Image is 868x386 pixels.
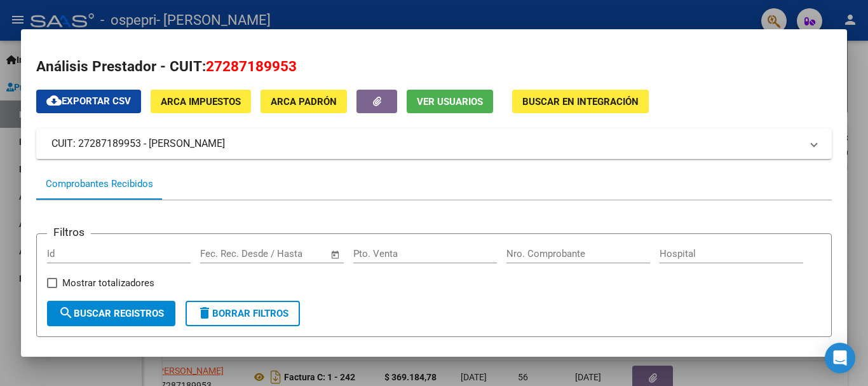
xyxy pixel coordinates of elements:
span: Buscar Registros [58,308,164,319]
span: ARCA Impuestos [161,96,241,107]
button: Open calendar [329,247,343,262]
span: ARCA Padrón [271,96,337,107]
button: Borrar Filtros [186,301,300,326]
span: Borrar Filtros [197,308,288,319]
mat-icon: delete [197,305,212,321]
button: ARCA Impuestos [151,90,251,113]
input: Fecha inicio [200,248,252,259]
h3: Filtros [47,224,91,240]
span: Exportar CSV [46,95,131,107]
h2: Análisis Prestador - CUIT: [36,56,832,78]
button: Exportar CSV [36,90,141,113]
button: Buscar en Integración [512,90,649,113]
button: ARCA Padrón [261,90,347,113]
span: Buscar en Integración [522,96,639,107]
mat-panel-title: CUIT: 27287189953 - [PERSON_NAME] [51,136,801,151]
span: Mostrar totalizadores [62,275,154,291]
mat-icon: search [58,305,74,321]
mat-icon: cloud_download [46,93,62,108]
div: Open Intercom Messenger [825,343,855,373]
span: 27287189953 [206,58,297,74]
mat-expansion-panel-header: CUIT: 27287189953 - [PERSON_NAME] [36,128,832,159]
input: Fecha fin [263,248,325,259]
button: Ver Usuarios [407,90,493,113]
button: Buscar Registros [47,301,175,326]
span: Ver Usuarios [417,96,483,107]
div: Comprobantes Recibidos [46,177,153,191]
